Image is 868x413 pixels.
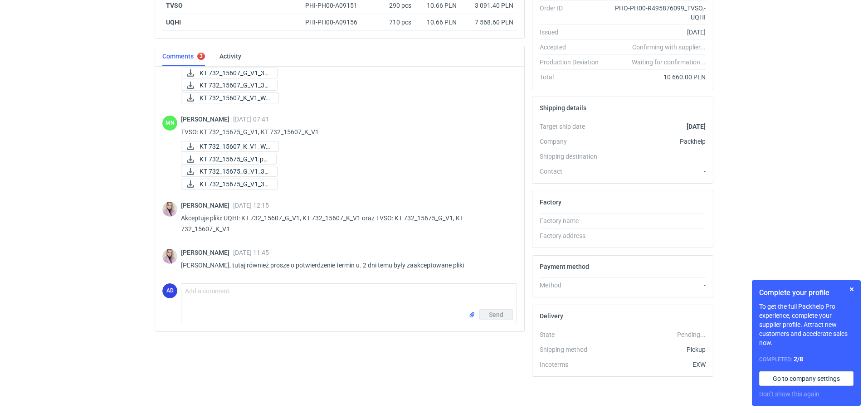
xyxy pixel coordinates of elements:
[759,355,853,364] div: Completed:
[540,4,606,22] div: Order ID
[233,116,269,123] span: [DATE] 07:41
[846,284,857,295] button: Skip for now
[540,73,606,82] div: Total
[540,167,606,176] div: Contact
[166,2,183,9] strong: TVSO
[200,68,270,78] span: KT 732_15607_G_V1_3D...
[759,371,853,386] a: Go to company settings
[370,14,415,31] div: 710 pcs
[233,249,269,256] span: [DATE] 11:45
[181,92,279,103] a: KT 732_15607_K_V1_W1...
[162,283,177,298] figcaption: AD
[181,249,233,256] span: [PERSON_NAME]
[181,141,272,152] div: KT 732_15607_K_V1_W1.pdf
[540,312,563,320] h2: Delivery
[200,179,270,189] span: KT 732_15675_G_V1_3D...
[606,28,706,37] div: [DATE]
[606,73,706,82] div: 10 660.00 PLN
[419,18,457,27] div: 10.66 PLN
[677,331,706,338] em: Pending...
[419,1,457,10] div: 10.66 PLN
[759,287,853,298] h1: Complete your profile
[181,260,510,271] p: [PERSON_NAME], tutaj również prosze o potwierdzenie termin u. 2 dni temu były zaakceptowane pliki
[181,68,272,78] div: KT 732_15607_G_V1_3D ruch.pdf
[181,154,277,165] a: KT 732_15675_G_V1.pd...
[540,28,606,37] div: Issued
[181,213,510,234] p: Akceptuje pliki: UQHI: KT 732_15607_G_V1, KT 732_15607_K_V1 oraz TVSO: KT 732_15675_G_V1, KT 732_...
[540,137,606,146] div: Company
[166,19,181,26] strong: UQHI
[540,58,606,67] div: Production Deviation
[464,18,513,27] div: 7 568.60 PLN
[540,345,606,354] div: Shipping method
[181,179,278,189] a: KT 732_15675_G_V1_3D...
[759,389,819,398] button: Don’t show this again
[464,1,513,10] div: 3 091.40 PLN
[540,43,606,52] div: Accepted
[181,68,278,78] a: KT 732_15607_G_V1_3D...
[181,116,233,123] span: [PERSON_NAME]
[162,249,177,264] img: Klaudia Wiśniewska
[540,281,606,290] div: Method
[606,167,706,176] div: -
[181,126,510,137] p: TVSO: KT 732_15675_G_V1, KT 732_15607_K_V1
[540,152,606,161] div: Shipping destination
[181,80,272,91] div: KT 732_15607_G_V1_3D.JPG
[162,283,177,298] div: Anita Dolczewska
[606,137,706,146] div: Packhelp
[540,263,589,270] h2: Payment method
[540,330,606,339] div: State
[181,166,278,177] a: KT 732_15675_G_V1_3D...
[219,46,241,66] a: Activity
[305,1,366,10] div: PHI-PH00-A09151
[540,231,606,240] div: Factory address
[687,123,706,130] strong: [DATE]
[759,302,853,347] p: To get the full Packhelp Pro experience, complete your supplier profile. Attract new customers an...
[181,154,272,165] div: KT 732_15675_G_V1.pdf
[181,92,272,103] div: KT 732_15607_K_V1_W1.pdf
[233,202,269,209] span: [DATE] 12:15
[540,104,586,112] h2: Shipping details
[606,216,706,225] div: -
[181,166,272,177] div: KT 732_15675_G_V1_3D ruch.pdf
[162,202,177,217] img: Klaudia Wiśniewska
[489,311,503,318] span: Send
[181,80,278,91] a: KT 732_15607_G_V1_3D...
[606,4,706,22] div: PHO-PH00-R495876099_TVSO,-UQHI
[200,93,271,103] span: KT 732_15607_K_V1_W1...
[181,202,233,209] span: [PERSON_NAME]
[606,360,706,369] div: EXW
[162,46,205,66] a: Comments3
[200,154,269,164] span: KT 732_15675_G_V1.pd...
[200,80,270,90] span: KT 732_15607_G_V1_3D...
[540,360,606,369] div: Incoterms
[540,122,606,131] div: Target ship date
[181,179,272,189] div: KT 732_15675_G_V1_3D.JPG
[479,309,513,320] button: Send
[606,345,706,354] div: Pickup
[181,141,279,152] a: KT 732_15607_K_V1_W1...
[200,141,271,151] span: KT 732_15607_K_V1_W1...
[794,355,803,363] strong: 2 / 8
[162,116,177,131] div: Małgorzata Nowotna
[200,53,203,59] div: 3
[606,231,706,240] div: -
[540,216,606,225] div: Factory name
[606,281,706,290] div: -
[632,44,706,51] em: Confirming with supplier...
[305,18,366,27] div: PHI-PH00-A09156
[162,116,177,131] figcaption: MN
[632,58,706,67] em: Waiting for confirmation...
[540,199,561,206] h2: Factory
[200,166,270,176] span: KT 732_15675_G_V1_3D...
